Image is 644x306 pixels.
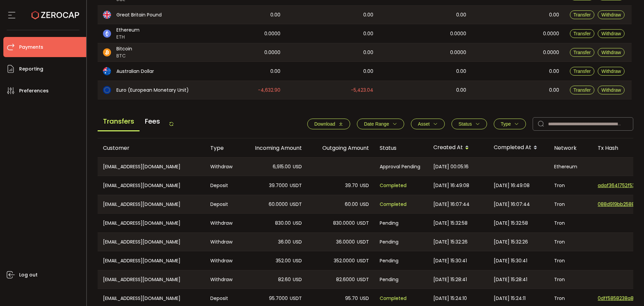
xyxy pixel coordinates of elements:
span: 36.00 [278,238,291,246]
button: Type [494,119,526,129]
span: USD [360,182,369,189]
div: Tron [549,233,592,251]
span: Log out [19,270,38,280]
span: BTC [116,52,132,59]
div: Tron [549,270,592,289]
span: ETH [116,34,140,41]
div: Incoming Amount [240,144,307,152]
span: 36.0000 [336,238,355,246]
span: 0.00 [456,11,466,19]
span: [DATE] 15:32:58 [433,219,468,227]
span: 0.00 [549,86,559,94]
span: 95.70 [345,295,358,302]
div: Created At [428,142,488,154]
span: 0.00 [270,68,280,75]
span: USD [360,295,369,302]
div: [EMAIL_ADDRESS][DOMAIN_NAME] [98,195,205,213]
span: Transfer [574,31,591,36]
span: Pending [380,276,398,283]
button: Status [451,119,487,129]
div: Status [374,144,428,152]
span: 0.0000 [543,49,559,56]
span: Transfer [574,12,591,17]
span: [DATE] 15:24:11 [494,295,526,302]
span: 0.00 [549,68,559,75]
span: USDT [357,219,369,227]
span: 39.70 [345,182,358,189]
span: 82.6000 [336,276,355,283]
button: Date Range [357,119,404,129]
div: Deposit [205,195,240,213]
span: 82.60 [278,276,291,283]
span: Completed [380,295,407,302]
span: Withdraw [601,12,621,17]
button: Download [307,119,350,129]
span: Type [501,121,511,127]
span: 352.0000 [334,257,355,265]
span: Approval Pending [380,163,420,171]
span: Withdraw [601,50,621,55]
span: USD [293,276,302,283]
span: -5,423.04 [351,86,373,94]
img: eth_portfolio.svg [103,30,111,38]
span: Bitcoin [116,45,132,52]
div: [EMAIL_ADDRESS][DOMAIN_NAME] [98,214,205,232]
div: Tron [549,176,592,195]
span: 0.00 [456,68,466,75]
div: Withdraw [205,214,240,232]
span: Asset [418,121,430,127]
button: Transfer [570,29,595,38]
div: [EMAIL_ADDRESS][DOMAIN_NAME] [98,158,205,176]
div: Deposit [205,176,240,195]
span: 0.00 [363,30,373,38]
div: Chat Widget [610,274,644,306]
span: Reporting [19,64,43,74]
span: Withdraw [601,69,621,74]
span: Transfer [574,87,591,93]
span: 0.0000 [264,49,280,56]
span: USD [360,201,369,208]
span: 60.00 [345,201,358,208]
span: Transfer [574,50,591,55]
button: Withdraw [598,67,625,76]
span: USDT [357,257,369,265]
div: Tron [549,251,592,270]
span: [DATE] 15:28:41 [433,276,467,283]
span: Download [314,121,335,127]
button: Transfer [570,48,595,57]
div: [EMAIL_ADDRESS][DOMAIN_NAME] [98,270,205,289]
span: USDT [357,276,369,283]
span: Fees [140,112,165,130]
span: Completed [380,182,407,189]
span: [DATE] 16:49:08 [494,182,530,189]
span: [DATE] 16:49:08 [433,182,469,189]
span: Payments [19,42,43,52]
span: [DATE] 15:24:10 [433,295,467,302]
button: Withdraw [598,86,625,94]
span: 0.0000 [450,49,466,56]
button: Withdraw [598,29,625,38]
span: Status [459,121,472,127]
span: Ethereum [116,27,140,34]
span: Transfer [574,69,591,74]
span: [DATE] 16:07:44 [433,201,470,208]
span: 0.0000 [264,30,280,38]
button: Transfer [570,67,595,76]
span: [DATE] 15:32:58 [494,219,528,227]
span: 0.00 [270,11,280,19]
span: USD [293,257,302,265]
span: [DATE] 00:05:16 [433,163,469,171]
span: Transfers [98,112,140,131]
div: Completed At [488,142,549,154]
div: [EMAIL_ADDRESS][DOMAIN_NAME] [98,251,205,270]
img: eur_portfolio.svg [103,86,111,94]
img: btc_portfolio.svg [103,48,111,56]
span: Pending [380,257,398,265]
span: Preferences [19,86,49,96]
div: Tron [549,214,592,232]
button: Withdraw [598,48,625,57]
div: Type [205,144,240,152]
span: USDT [290,295,302,302]
span: USDT [290,182,302,189]
div: Ethereum [549,158,592,176]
